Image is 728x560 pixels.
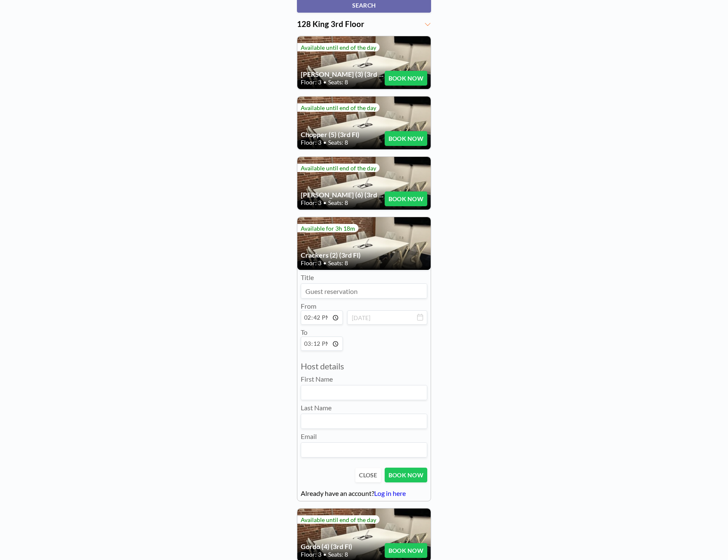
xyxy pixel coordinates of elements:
[328,78,348,86] span: Seats: 8
[301,225,355,232] span: Available for 3h 18m
[301,191,385,199] h4: [PERSON_NAME] (6) (3rd Fl)
[301,251,427,259] h4: Crackers (2) (3rd Fl)
[323,199,326,207] span: •
[323,139,326,146] span: •
[301,404,332,412] label: Last Name
[297,19,364,29] span: 128 King 3rd Floor
[374,489,406,497] a: Log in here
[301,164,376,172] span: Available until end of the day
[301,70,385,78] h4: [PERSON_NAME] (3) (3rd Fl)
[301,551,321,558] span: Floor: 3
[301,432,317,441] label: Email
[301,328,307,336] label: To
[301,375,333,383] label: First Name
[301,130,385,139] h4: Chopper (5) (3rd Fl)
[385,468,427,482] button: BOOK NOW
[385,131,427,146] button: BOOK NOW
[301,139,321,146] span: Floor: 3
[328,139,348,146] span: Seats: 8
[301,273,314,282] label: Title
[301,284,427,298] input: Guest reservation
[301,44,376,51] span: Available until end of the day
[385,191,427,206] button: BOOK NOW
[355,468,381,482] button: CLOSE
[328,551,348,558] span: Seats: 8
[328,199,348,207] span: Seats: 8
[301,78,321,86] span: Floor: 3
[301,302,316,310] label: From
[301,516,376,523] span: Available until end of the day
[301,199,321,207] span: Floor: 3
[301,259,321,267] span: Floor: 3
[323,78,326,86] span: •
[323,259,326,267] span: •
[328,259,348,267] span: Seats: 8
[385,543,427,558] button: BOOK NOW
[301,104,376,111] span: Available until end of the day
[301,361,427,372] h3: Host details
[301,489,374,497] span: Already have an account?
[352,2,376,9] span: SEARCH
[301,542,385,551] h4: Gordo (4) (3rd Fl)
[385,71,427,86] button: BOOK NOW
[323,551,326,558] span: •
